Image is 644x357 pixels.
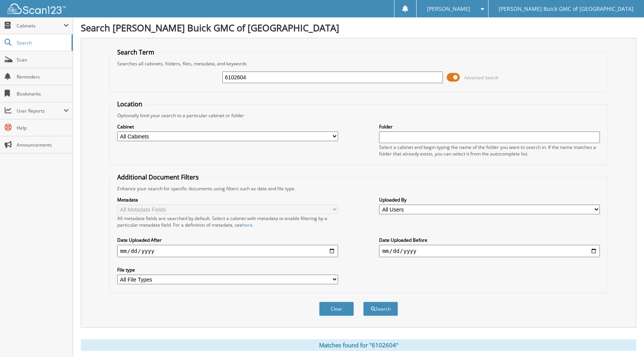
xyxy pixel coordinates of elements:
[117,215,338,228] div: All metadata fields are searched by default. Select a cabinet with metadata to enable filtering b...
[17,73,69,80] span: Reminders
[17,22,63,29] span: Cabinets
[81,21,636,34] h1: Search [PERSON_NAME] Buick GMC of [GEOGRAPHIC_DATA]
[363,302,398,316] button: Search
[499,7,634,11] span: [PERSON_NAME] Buick GMC of [GEOGRAPHIC_DATA]
[17,56,69,63] span: Scan
[464,75,499,80] span: Advanced Search
[113,100,146,108] legend: Location
[117,266,338,273] label: File type
[113,185,604,192] div: Enhance your search for specific documents using filters such as date and file type.
[379,144,600,157] div: Select a cabinet and begin typing the name of the folder you want to search in. If the name match...
[17,125,69,131] span: Help
[17,142,69,148] span: Announcements
[113,60,604,67] div: Searches all cabinets, folders, files, metadata, and keywords
[379,245,600,257] input: end
[117,245,338,257] input: start
[113,112,604,119] div: Optionally limit your search to a particular cabinet or folder
[17,39,68,46] span: Search
[17,91,69,97] span: Bookmarks
[243,222,253,228] a: here
[117,123,338,130] label: Cabinet
[379,196,600,203] label: Uploaded By
[117,237,338,243] label: Date Uploaded After
[117,196,338,203] label: Metadata
[8,3,66,14] img: scan123-logo-white.svg
[113,48,158,56] legend: Search Term
[319,302,354,316] button: Clear
[427,7,470,11] span: [PERSON_NAME]
[113,173,203,181] legend: Additional Document Filters
[379,123,600,130] label: Folder
[17,108,63,114] span: User Reports
[379,237,600,243] label: Date Uploaded Before
[81,339,636,351] div: Matches found for "6102604"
